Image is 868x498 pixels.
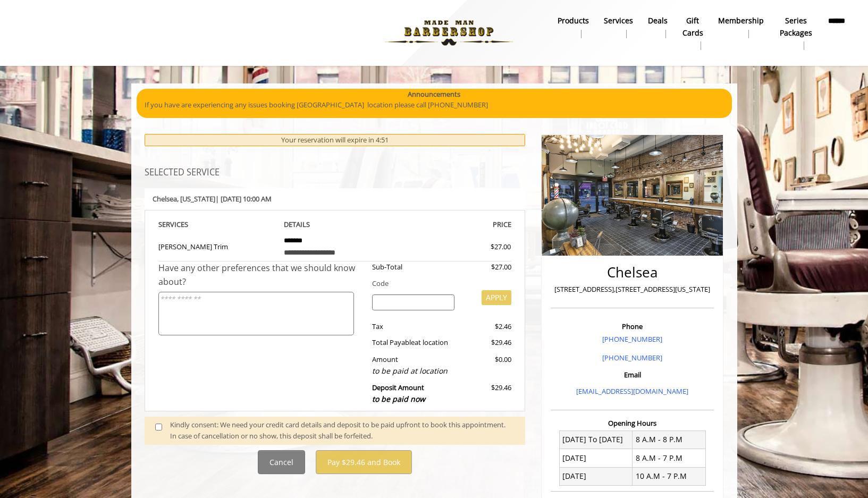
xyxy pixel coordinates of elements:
b: gift cards [682,15,703,39]
div: Code [364,278,511,289]
a: MembershipMembership [711,13,771,41]
div: Tax [364,321,462,332]
div: $29.46 [462,382,511,405]
p: [STREET_ADDRESS],[STREET_ADDRESS][US_STATE] [553,284,711,295]
a: ServicesServices [596,13,641,41]
td: [DATE] [559,449,633,467]
span: at location [415,337,448,347]
a: Series packagesSeries packages [771,13,821,53]
a: Gift cardsgift cards [675,13,711,53]
span: to be paid now [372,394,425,404]
th: PRICE [394,218,512,231]
div: Have any other preferences that we should know about? [158,261,365,289]
b: Announcements [408,89,460,100]
div: $27.00 [452,241,511,252]
td: [DATE] To [DATE] [559,431,633,449]
div: Amount [364,354,462,377]
td: 8 A.M - 7 P.M [633,449,706,467]
div: Kindly consent: We need your credit card details and deposit to be paid upfront to book this appo... [170,419,515,442]
b: Deposit Amount [372,383,425,404]
a: DealsDeals [641,13,675,41]
b: Services [604,15,633,27]
td: 8 A.M - 8 P.M [633,431,706,449]
img: Made Man Barbershop logo [376,4,522,62]
button: APPLY [482,290,511,305]
a: [PHONE_NUMBER] [602,334,662,344]
div: Your reservation will expire in 4:51 [145,134,526,146]
a: [PHONE_NUMBER] [602,353,662,362]
div: $27.00 [462,261,511,273]
button: Cancel [258,450,305,474]
h3: Phone [553,323,711,330]
span: S [184,220,188,229]
td: [PERSON_NAME] Trim [158,230,276,261]
h3: Opening Hours [551,419,714,427]
h3: Email [553,371,711,378]
p: If you have are experiencing any issues booking [GEOGRAPHIC_DATA] location please call [PHONE_NUM... [145,99,724,111]
a: [EMAIL_ADDRESS][DOMAIN_NAME] [576,386,688,396]
th: DETAILS [276,218,394,231]
b: Deals [648,15,668,27]
div: Total Payable [364,337,462,348]
b: Series packages [779,15,813,39]
h3: SELECTED SERVICE [145,168,526,178]
b: products [558,15,589,27]
a: Productsproducts [550,13,596,41]
th: SERVICE [158,218,276,231]
td: [DATE] [559,467,633,485]
div: Sub-Total [364,261,462,273]
div: $0.00 [462,354,511,377]
td: 10 A.M - 7 P.M [633,467,706,485]
b: Membership [718,15,764,27]
button: Pay $29.46 and Book [316,450,412,474]
span: , [US_STATE] [177,194,215,204]
div: $29.46 [462,337,511,348]
h2: Chelsea [553,265,711,280]
div: to be paid at location [372,365,454,377]
b: Chelsea | [DATE] 10:00 AM [153,194,272,204]
div: $2.46 [462,321,511,332]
